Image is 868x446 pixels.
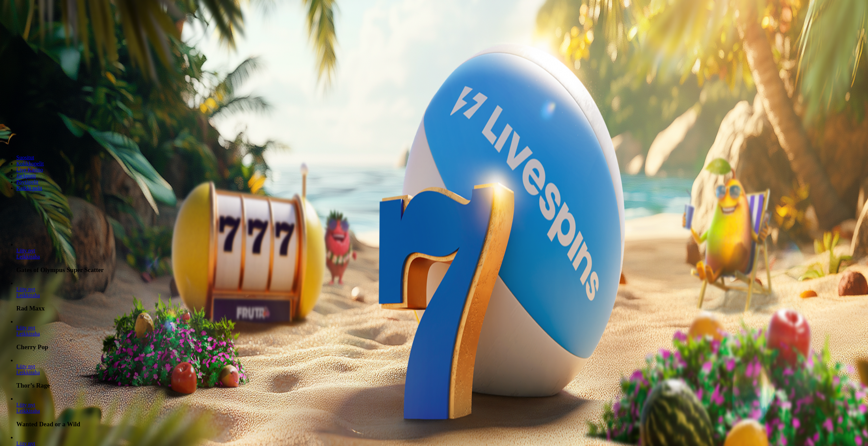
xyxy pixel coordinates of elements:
[16,254,40,260] a: Gates of Olympus Super Scatter
[16,280,865,313] article: Rad Maxx
[16,396,865,428] article: Wanted Dead or a Wild
[16,402,35,408] a: Wanted Dead or a Wild
[16,173,36,179] a: Jackpotit
[16,305,865,312] h3: Rad Maxx
[16,248,35,253] a: Gates of Olympus Super Scatter
[16,402,35,408] span: Liity nyt
[16,370,40,375] a: Thor’s Rage
[16,248,35,253] span: Liity nyt
[16,325,35,331] span: Liity nyt
[16,408,40,414] a: Wanted Dead or a Wild
[16,319,865,351] article: Cherry Pop
[16,179,38,185] a: Pöytäpelit
[16,161,44,166] a: Kolikkopelit
[16,363,35,369] span: Liity nyt
[16,266,865,274] h3: Gates of Olympus Super Scatter
[16,292,40,298] a: Rad Maxx
[3,143,865,191] nav: Lobby
[3,143,865,204] header: Lobby
[16,325,35,331] a: Cherry Pop
[16,331,40,337] a: Cherry Pop
[16,242,865,274] article: Gates of Olympus Super Scatter
[16,343,865,351] h3: Cherry Pop
[16,185,42,191] a: Kaikki pelit
[16,286,35,292] a: Rad Maxx
[16,286,35,292] span: Liity nyt
[16,382,865,389] h3: Thor’s Rage
[16,357,865,390] article: Thor’s Rage
[16,167,43,173] a: Live Kasino
[16,155,34,160] a: Suositut
[16,421,865,428] h3: Wanted Dead or a Wild
[16,363,35,369] a: Thor’s Rage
